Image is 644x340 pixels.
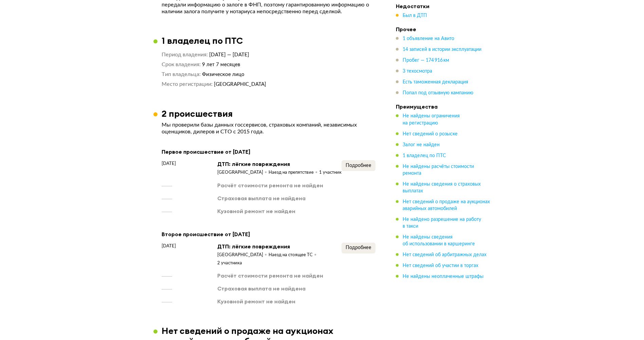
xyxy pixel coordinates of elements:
button: Подробнее [342,243,375,253]
div: ДТП: лёгкие повреждения [217,243,342,250]
span: [GEOGRAPHIC_DATA] [214,82,266,87]
span: Нет сведений об арбитражных делах [403,252,486,257]
span: Есть таможенная декларация [403,80,468,84]
p: Мы проверили базы данных госсервисов, страховых компаний, независимых оценщиков, дилеров и СТО с ... [162,121,375,135]
span: [DATE] [162,160,176,167]
span: Не найдены сведения о страховых выплатах [403,182,481,193]
span: 9 лет 7 месяцев [202,62,240,67]
span: Пробег — 174 916 км [403,58,449,63]
dt: Срок владения [162,61,201,68]
div: Наезд на стоящее ТС [269,252,318,258]
span: Нет сведений об участии в торгах [403,263,478,268]
div: [GEOGRAPHIC_DATA] [217,170,269,176]
span: 14 записей в истории эксплуатации [403,47,481,52]
div: Наезд на препятствие [269,170,319,176]
span: Подробнее [346,245,371,250]
div: 1 участник [319,170,342,176]
div: Второе происшествие от [DATE] [162,230,375,239]
div: Расчёт стоимости ремонта не найден [217,272,323,279]
span: Не найдены ограничения на регистрацию [403,114,460,125]
dt: Место регистрации [162,81,213,88]
dt: Период владения [162,51,208,58]
span: 3 техосмотра [403,69,432,74]
div: Первое происшествие от [DATE] [162,147,375,156]
h3: 2 происшествия [162,108,233,119]
div: Страховая выплата не найдена [217,194,306,202]
span: [DATE] — [DATE] [209,52,249,57]
span: Нет сведений о продаже на аукционах аварийных автомобилей [403,199,490,211]
div: [GEOGRAPHIC_DATA] [217,252,269,258]
span: Не найдены неоплаченные штрафы [403,274,483,279]
div: Кузовной ремонт не найден [217,298,295,305]
h3: 1 владелец по ПТС [162,35,243,46]
div: ДТП: лёгкие повреждения [217,160,342,168]
span: Не найдено разрешение на работу в такси [403,217,481,228]
span: Был в ДТП [403,13,427,18]
h4: Преимущества [396,103,491,110]
span: Подробнее [346,163,371,168]
span: Физическое лицо [202,72,244,77]
span: Нет сведений о розыске [403,131,458,136]
h4: Недостатки [396,3,491,10]
button: Подробнее [342,160,375,171]
span: Попал под отзывную кампанию [403,91,473,95]
span: Не найдены сведения об использовании в каршеринге [403,234,475,246]
div: Страховая выплата не найдена [217,285,306,292]
span: Залог не найден [403,142,440,147]
span: Не найдены расчёты стоимости ремонта [403,164,474,175]
div: Кузовной ремонт не найден [217,207,295,215]
div: 2 участника [217,260,242,266]
span: 1 объявление на Авито [403,36,454,41]
div: Расчёт стоимости ремонта не найден [217,182,323,189]
span: [DATE] [162,243,176,249]
dt: Тип владельца [162,71,201,78]
span: 1 владелец по ПТС [403,153,446,158]
h4: Прочее [396,26,491,33]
